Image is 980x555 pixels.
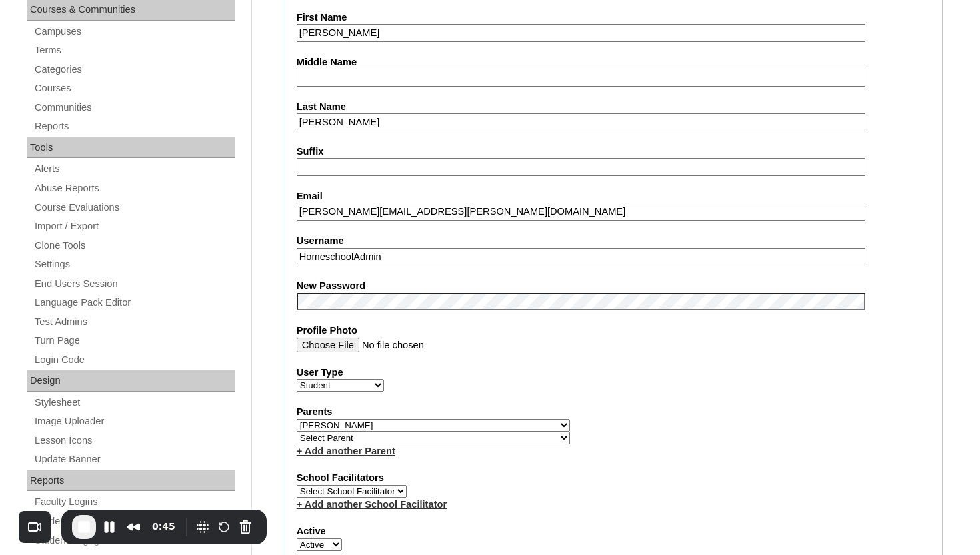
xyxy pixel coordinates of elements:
a: Courses [33,80,235,97]
a: Abuse Reports [33,180,235,197]
a: Turn Page [33,332,235,349]
div: Design [27,370,235,392]
label: New Password [297,279,929,293]
label: Username [297,234,929,248]
a: Test Admins [33,314,235,330]
label: User Type [297,366,929,380]
label: Email [297,189,929,203]
a: Reports [33,118,235,135]
label: Last Name [297,100,929,114]
label: Active [297,524,929,538]
a: Settings [33,256,235,273]
a: Communities [33,99,235,116]
a: Terms [33,42,235,59]
a: Image Uploader [33,413,235,430]
label: Middle Name [297,55,929,69]
a: + Add another School Facilitator [297,499,447,510]
a: Stylesheet [33,394,235,411]
a: Campuses [33,23,235,40]
a: Login Code [33,352,235,368]
a: End Users Session [33,275,235,292]
a: Language Pack Editor [33,294,235,311]
label: Profile Photo [297,324,929,338]
a: Course Evaluations [33,199,235,216]
label: School Facilitators [297,471,929,485]
a: Faculty Logins [33,494,235,510]
label: Suffix [297,145,929,159]
a: Alerts [33,161,235,177]
a: + Add another Parent [297,446,395,456]
a: Clone Tools [33,237,235,254]
a: Import / Export [33,218,235,235]
div: Reports [27,470,235,492]
a: Categories [33,61,235,78]
label: First Name [297,11,929,25]
div: Tools [27,137,235,159]
a: Lesson Icons [33,432,235,449]
label: Parents [297,405,929,419]
a: Update Banner [33,451,235,468]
